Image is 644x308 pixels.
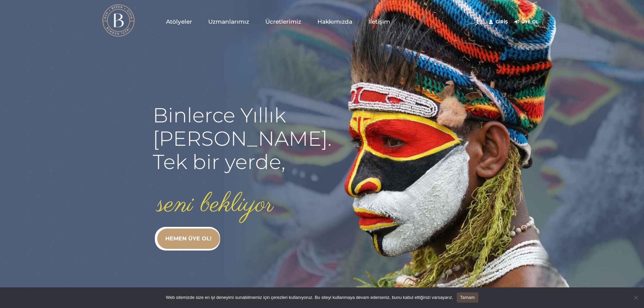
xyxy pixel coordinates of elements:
[515,18,539,26] a: Üye Ol
[157,229,220,249] a: HEMEN ÜYE OL!
[102,4,135,37] img: light logo
[208,18,249,26] span: Uzmanlarımız
[309,5,360,39] a: Hakkımızda
[166,18,192,26] span: Atölyeler
[632,294,639,301] span: Hayır
[265,18,301,26] span: Ücretlerimiz
[317,18,352,26] span: Hakkımızda
[457,292,478,303] a: Tamam
[257,5,309,39] a: Ücretlerimiz
[360,5,398,39] a: İletişim
[158,5,200,39] a: Atölyeler
[166,294,453,301] span: Web sitemizde size en iyi deneyimi sunabilmemiz için çerezleri kullanıyoruz. Bu siteyi kullanmaya...
[200,5,257,39] a: Uzmanlarımız
[153,103,332,173] rs-layer: Binlerce Yıllık [PERSON_NAME]. Tek bir yerde,
[489,18,508,26] a: Giriş
[157,190,273,220] rs-layer: seni bekliyor
[368,18,390,26] span: İletişim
